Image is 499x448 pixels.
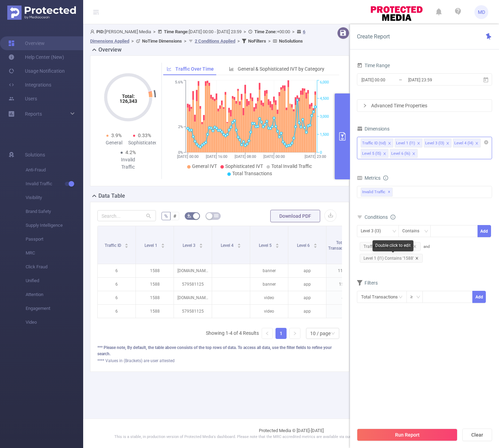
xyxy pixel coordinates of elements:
[26,315,83,329] span: Video
[25,107,42,121] a: Reports
[453,138,481,147] li: Level 4 (l4)
[237,245,241,247] i: icon: caret-down
[151,29,158,34] span: >
[83,419,499,448] footer: Protected Media © [DATE]-[DATE]
[472,291,486,303] button: Add
[97,358,342,364] div: **** Values in (Brackets) are user attested
[361,225,386,237] div: Level 3 (l3)
[373,240,413,251] div: Double click to edit
[361,149,388,158] li: Level 5 (l5)
[357,126,389,132] span: Dimensions
[199,242,203,244] i: icon: caret-up
[395,138,422,147] li: Level 1 (l1)
[237,242,241,244] i: icon: caret-up
[357,63,390,68] span: Time Range
[326,264,364,277] p: 110,621
[410,291,418,303] div: ≥
[415,257,419,260] i: icon: close
[320,114,329,119] tspan: 3,000
[98,291,135,304] p: 6
[125,242,129,244] i: icon: caret-up
[305,154,326,159] tspan: [DATE] 23:00
[242,29,248,34] span: >
[138,133,151,138] span: 0.33%
[320,150,322,155] tspan: 0
[125,245,129,247] i: icon: caret-down
[297,243,311,248] span: Level 6
[388,142,391,146] i: icon: close
[98,278,135,291] p: 6
[250,291,288,304] p: video
[232,171,272,176] span: Total Transactions
[275,242,279,247] div: Sort
[478,225,491,237] button: Add
[161,242,165,247] div: Sort
[142,38,182,44] b: No Time Dimensions
[424,138,452,147] li: Level 3 (l3)
[195,38,235,44] u: 2 Conditions Applied
[8,50,64,64] a: Help Center (New)
[178,125,183,129] tspan: 2%
[416,295,420,300] i: icon: down
[25,111,42,117] span: Reports
[271,163,312,169] span: Total Invalid Traffic
[360,254,423,263] span: Level 1 (l1) Contains '1588'
[361,75,417,84] input: Start date
[424,229,428,234] i: icon: down
[8,36,45,50] a: Overview
[326,278,364,291] p: 15,244
[310,328,331,339] div: 10 / page
[254,29,277,34] b: Time Zone:
[161,242,165,244] i: icon: caret-up
[96,29,105,34] b: PID:
[357,244,430,261] span: and
[98,264,135,277] p: 6
[164,213,168,219] span: %
[248,38,266,44] b: No Filters
[111,133,122,138] span: 3.9%
[263,154,284,159] tspan: [DATE] 00:00
[293,331,297,335] i: icon: right
[7,6,76,20] img: Protected Media
[97,344,342,357] div: *** Please note, By default, the table above consists of the top rows of data. To access all data...
[237,242,241,247] div: Sort
[8,92,37,106] a: Users
[100,139,128,146] div: General
[275,242,279,244] i: icon: caret-up
[161,245,165,247] i: icon: caret-down
[26,302,83,315] span: Engagement
[98,305,135,318] p: 6
[357,175,380,181] span: Metrics
[250,278,288,291] p: banner
[412,152,415,156] i: icon: close
[174,264,212,277] p: [DOMAIN_NAME]
[100,434,482,440] p: This is a stable, in production version of Protected Media's dashboard. Please note that the MRC ...
[363,104,367,108] i: icon: right
[313,242,317,244] i: icon: caret-up
[90,29,305,44] span: [PERSON_NAME] Media [DATE] 00:00 - [DATE] 23:59 +00:00
[26,232,83,246] span: Passport
[484,140,488,144] i: icon: close-circle
[167,66,172,71] i: icon: line-chart
[383,152,386,156] i: icon: close
[183,243,196,248] span: Level 3
[26,177,83,191] span: Invalid Traffic
[187,214,191,218] i: icon: bg-colors
[192,163,217,169] span: General IVT
[328,240,353,251] span: Total Transactions
[391,149,410,158] div: Level 6 (l6)
[128,139,156,146] div: Sophisticated
[288,278,326,291] p: app
[26,205,83,218] span: Brand Safety
[129,38,136,44] span: >
[175,80,183,85] tspan: 5.6%
[357,33,390,40] span: Create Report
[392,229,396,234] i: icon: down
[136,305,174,318] p: 1588
[454,139,473,148] div: Level 4 (l4)
[136,291,174,304] p: 1588
[26,260,83,274] span: Click Fraud
[408,75,464,84] input: End date
[124,242,129,247] div: Sort
[326,305,364,318] p: 31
